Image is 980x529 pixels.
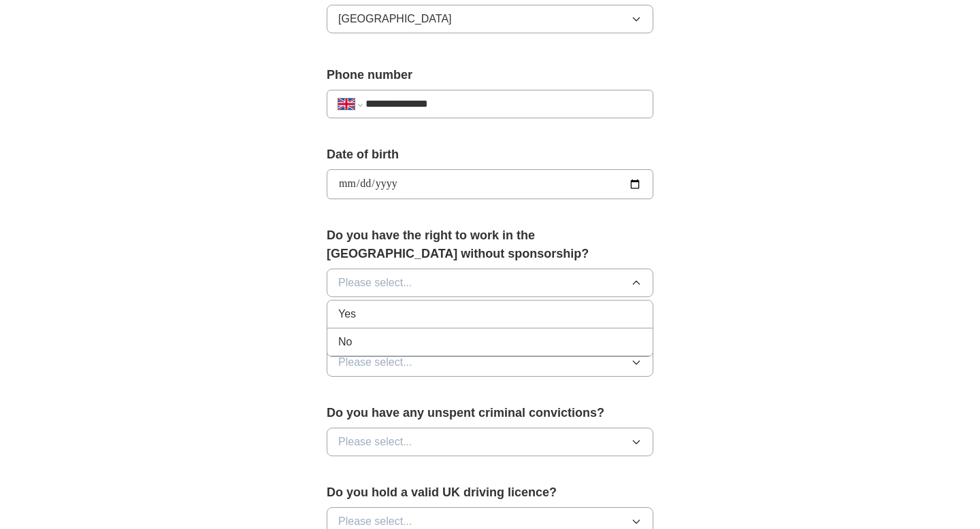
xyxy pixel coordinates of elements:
[338,275,412,291] span: Please select...
[338,11,452,27] span: [GEOGRAPHIC_DATA]
[338,334,352,350] span: No
[327,226,653,263] label: Do you have the right to work in the [GEOGRAPHIC_DATA] without sponsorship?
[327,428,653,456] button: Please select...
[327,66,653,84] label: Phone number
[327,146,653,164] label: Date of birth
[327,269,653,297] button: Please select...
[327,404,653,422] label: Do you have any unspent criminal convictions?
[327,348,653,377] button: Please select...
[327,483,653,502] label: Do you hold a valid UK driving licence?
[338,306,356,322] span: Yes
[338,434,412,450] span: Please select...
[327,5,653,33] button: [GEOGRAPHIC_DATA]
[338,354,412,371] span: Please select...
